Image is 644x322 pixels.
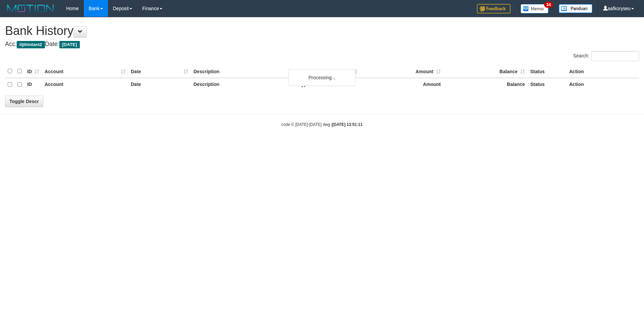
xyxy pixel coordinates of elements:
[567,78,639,91] th: Action
[191,65,296,78] th: Description
[591,51,639,61] input: Search:
[191,78,296,91] th: Description
[360,65,443,78] th: Amount
[573,51,639,61] label: Search:
[24,65,42,78] th: ID
[128,65,191,78] th: Date
[5,96,43,107] a: Toggle Descr
[5,24,639,38] h1: Bank History
[42,78,128,91] th: Account
[521,4,549,13] img: Button%20Memo.svg
[42,65,128,78] th: Account
[24,78,42,91] th: ID
[281,122,363,127] small: code © [DATE]-[DATE] dwg |
[477,4,511,13] img: Feedback.jpg
[5,41,639,48] h4: Acc: Date:
[443,78,528,91] th: Balance
[528,78,567,91] th: Status
[5,3,56,13] img: MOTION_logo.png
[59,41,80,48] span: [DATE]
[128,78,191,91] th: Date
[296,65,360,78] th: Type
[567,65,639,78] th: Action
[360,78,443,91] th: Amount
[17,41,45,48] span: itjihintani2
[544,2,553,8] span: 34
[528,65,567,78] th: Status
[332,122,363,127] strong: [DATE] 13:51:11
[559,4,592,13] img: panduan.png
[443,65,528,78] th: Balance
[288,69,356,86] div: Processing...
